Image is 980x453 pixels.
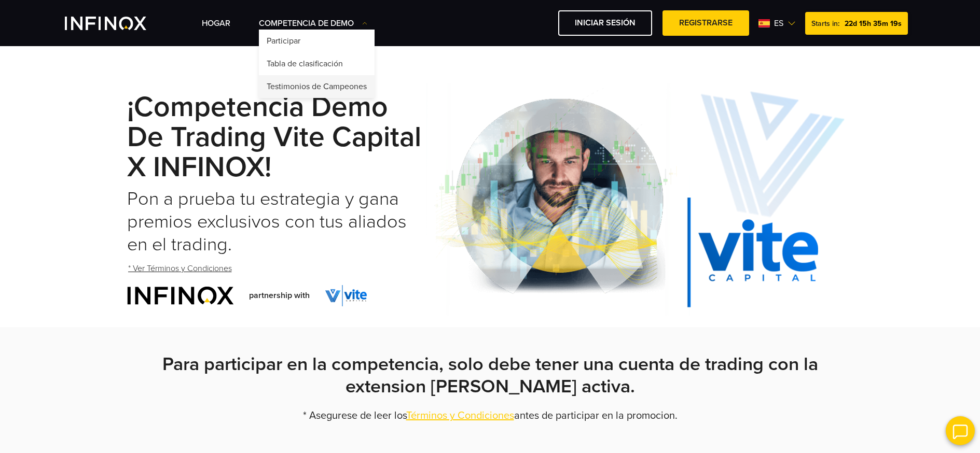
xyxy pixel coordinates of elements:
strong: Para participar en la competencia, solo debe tener una cuenta de trading con la extension [PERSON... [162,353,818,398]
p: * Asegurese de leer los antes de participar en la promocion. [127,408,853,423]
a: Testimonios de Campeones [259,75,375,98]
a: Competencia de Demo [259,17,367,30]
a: Términos y Condiciones [406,409,514,422]
a: * Ver Términos y Condiciones [127,256,233,281]
a: Participar [259,30,375,52]
h2: Pon a prueba tu estrategia y gana premios exclusivos con tus aliados en el trading. [127,188,426,256]
a: Hogar [202,17,230,30]
a: INFINOX Vite [65,17,171,30]
span: es [770,17,788,30]
span: Starts in: [811,19,839,28]
img: open convrs live chat [946,416,975,445]
a: Tabla de clasificación [259,52,375,75]
a: Registrarse [662,10,749,36]
span: 22d 15h 35m 19s [845,19,902,28]
a: Iniciar sesión [558,10,652,36]
img: Dropdown [362,21,367,26]
span: partnership with [249,289,310,302]
strong: ¡Competencia Demo de Trading Vite Capital x INFINOX! [127,90,421,185]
